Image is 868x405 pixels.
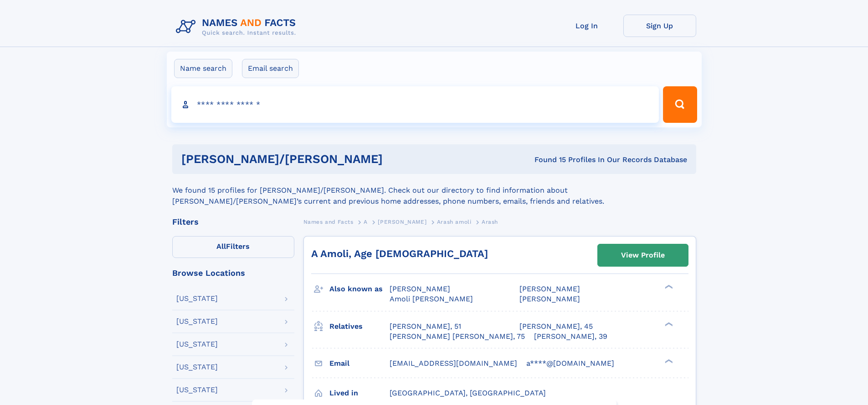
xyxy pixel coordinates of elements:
[172,236,294,258] label: Filters
[329,281,390,297] h3: Also known as
[172,174,696,207] div: We found 15 profiles for [PERSON_NAME]/[PERSON_NAME]. Check out our directory to find information...
[598,244,688,266] a: View Profile
[172,269,294,277] div: Browse Locations
[378,219,426,225] span: [PERSON_NAME]
[458,155,687,165] div: Found 15 Profiles In Our Records Database
[519,295,580,303] span: [PERSON_NAME]
[390,295,473,303] span: Amoli [PERSON_NAME]
[364,219,368,225] span: A
[519,321,593,331] a: [PERSON_NAME], 45
[329,385,390,401] h3: Lived in
[172,218,294,226] div: Filters
[176,363,218,371] div: [US_STATE]
[378,216,426,227] a: [PERSON_NAME]
[663,358,673,364] div: ❯
[176,386,218,394] div: [US_STATE]
[311,248,488,259] a: A Amoli, Age [DEMOGRAPHIC_DATA]
[621,245,665,266] div: View Profile
[303,216,354,227] a: Names and Facts
[176,341,218,348] div: [US_STATE]
[623,15,696,37] a: Sign Up
[172,15,303,39] img: Logo Names and Facts
[550,15,623,37] a: Log In
[663,86,697,123] button: Search Button
[329,319,390,334] h3: Relatives
[663,284,673,290] div: ❯
[437,219,472,225] span: Arash amoli
[171,86,659,123] input: search input
[176,318,218,325] div: [US_STATE]
[390,331,525,342] a: [PERSON_NAME] [PERSON_NAME], 75
[216,242,226,251] span: All
[534,331,607,342] a: [PERSON_NAME], 39
[181,153,459,165] h1: [PERSON_NAME]/[PERSON_NAME]
[437,216,472,227] a: Arash amoli
[176,295,218,302] div: [US_STATE]
[174,59,232,78] label: Name search
[390,359,517,368] span: [EMAIL_ADDRESS][DOMAIN_NAME]
[663,321,673,327] div: ❯
[242,59,299,78] label: Email search
[329,356,390,371] h3: Email
[390,389,546,397] span: [GEOGRAPHIC_DATA], [GEOGRAPHIC_DATA]
[519,284,580,293] span: [PERSON_NAME]
[482,219,498,225] span: Arash
[390,321,461,331] a: [PERSON_NAME], 51
[364,216,368,227] a: A
[390,284,450,293] span: [PERSON_NAME]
